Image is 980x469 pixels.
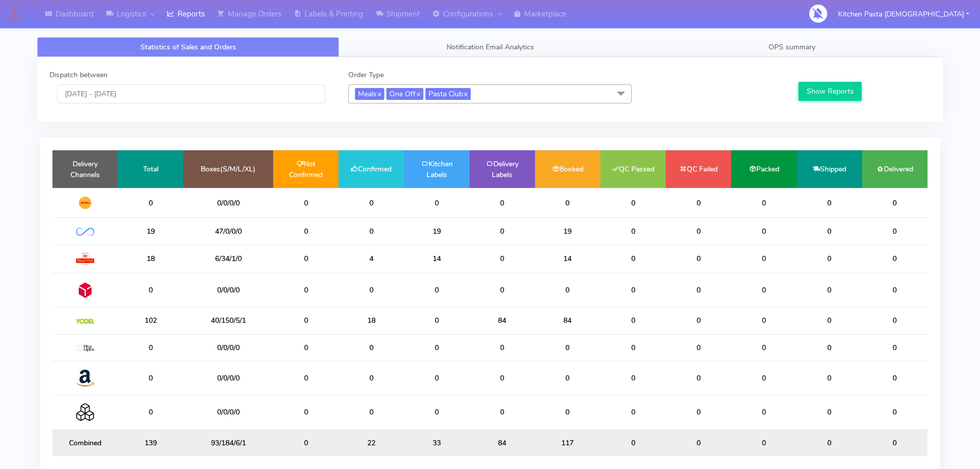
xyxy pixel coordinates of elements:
td: 0 [797,218,862,245]
td: 102 [118,307,183,334]
ul: Tabs [37,37,943,57]
td: 0 [666,429,731,456]
td: 93/184/6/1 [183,429,273,456]
td: 0 [470,361,535,395]
td: 0/0/0/0 [183,395,273,429]
td: 0 [470,334,535,361]
td: 0 [797,361,862,395]
td: 84 [470,429,535,456]
td: Delivery Labels [470,150,535,188]
td: 0 [797,245,862,273]
td: 0 [273,245,338,273]
td: 0 [338,188,404,218]
td: 0 [600,188,666,218]
td: 6/34/1/0 [183,245,273,273]
td: 0 [273,307,338,334]
td: 18 [118,245,183,273]
td: 0 [273,218,338,245]
td: 0 [273,188,338,218]
span: Pasta Club [425,88,471,100]
a: x [377,88,381,99]
td: Booked [535,150,600,188]
td: 0 [535,273,600,307]
td: 18 [338,307,404,334]
td: Total [118,150,183,188]
td: 0 [862,307,928,334]
td: 0 [862,361,928,395]
td: 0 [470,245,535,273]
td: 0 [470,188,535,218]
td: 139 [118,429,183,456]
td: 0 [797,334,862,361]
td: 0 [273,395,338,429]
td: 0 [470,395,535,429]
td: 40/150/5/1 [183,307,273,334]
td: 0 [666,334,731,361]
td: 0 [273,334,338,361]
td: 0 [797,188,862,218]
td: 0 [338,273,404,307]
td: 4 [338,245,404,273]
td: Delivered [862,150,928,188]
label: Order Type [348,70,384,80]
td: 47/0/0/0 [183,218,273,245]
img: Collection [76,403,94,421]
td: 0 [731,188,796,218]
td: Shipped [797,150,862,188]
td: 19 [404,218,469,245]
a: x [416,88,420,99]
td: Combined [52,429,118,456]
td: 0 [666,188,731,218]
td: 0 [118,273,183,307]
a: x [463,88,468,99]
td: 0 [600,307,666,334]
td: 0 [273,429,338,456]
span: Meals [355,88,384,100]
td: 0 [797,273,862,307]
td: 0 [797,307,862,334]
td: 0 [666,273,731,307]
img: Amazon [76,369,94,387]
td: 0 [600,361,666,395]
td: 0 [862,218,928,245]
td: 0 [731,307,796,334]
td: 0 [731,429,796,456]
td: Packed [731,150,796,188]
td: 0 [666,307,731,334]
td: 0 [731,395,796,429]
td: Not Confirmed [273,150,338,188]
span: Notification Email Analytics [447,42,534,52]
td: 0 [535,334,600,361]
td: QC Failed [666,150,731,188]
td: 0 [338,395,404,429]
td: 0 [404,361,469,395]
img: DHL [76,196,94,210]
td: 0 [470,273,535,307]
td: 0 [666,245,731,273]
input: Pick the Daterange [57,84,325,103]
label: Dispatch between [49,70,108,80]
td: 0 [666,395,731,429]
td: 0 [862,188,928,218]
td: 0 [666,361,731,395]
td: 0 [862,245,928,273]
td: 0 [600,395,666,429]
td: 0 [118,361,183,395]
img: Yodel [76,319,94,324]
td: 0/0/0/0 [183,334,273,361]
td: 0/0/0/0 [183,361,273,395]
td: 14 [404,245,469,273]
td: 0 [338,218,404,245]
td: 117 [535,429,600,456]
td: 0 [338,361,404,395]
td: 0 [600,273,666,307]
td: 0 [404,273,469,307]
td: 0 [797,429,862,456]
img: Royal Mail [76,253,94,265]
td: 0 [273,361,338,395]
td: 0 [862,334,928,361]
td: 0 [273,273,338,307]
td: 0 [470,218,535,245]
td: 0 [731,273,796,307]
td: 0 [404,307,469,334]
